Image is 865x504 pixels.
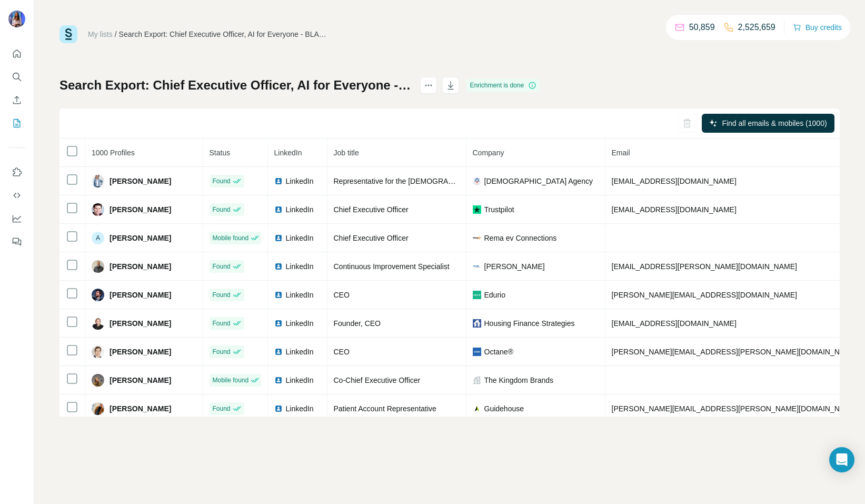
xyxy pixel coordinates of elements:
[484,204,514,215] span: Trustpilot
[334,291,350,299] span: CEO
[484,347,513,357] span: Octane®
[334,348,350,356] span: CEO
[92,289,104,301] img: Avatar
[484,375,554,386] span: The Kingdom Brands
[484,290,505,300] span: Edurio
[213,233,249,243] span: Mobile found
[334,404,436,413] span: Patient Account Representative
[829,447,854,472] div: Open Intercom Messenger
[8,44,25,63] button: Quick start
[612,205,737,214] span: [EMAIL_ADDRESS][DOMAIN_NAME]
[213,404,231,413] span: Found
[92,402,104,415] img: Avatar
[92,345,104,358] img: Avatar
[8,232,25,251] button: Feedback
[612,404,858,413] span: [PERSON_NAME][EMAIL_ADDRESS][PERSON_NAME][DOMAIN_NAME]
[8,209,25,228] button: Dashboard
[213,347,231,357] span: Found
[274,376,283,384] img: LinkedIn logo
[473,177,481,185] img: company-logo
[473,348,481,356] img: company-logo
[286,347,314,357] span: LinkedIn
[115,29,117,39] li: /
[473,291,481,299] img: company-logo
[722,118,827,129] span: Find all emails & mobiles (1000)
[213,262,231,271] span: Found
[8,91,25,110] button: Enrich CSV
[484,233,557,243] span: Rema ev Connections
[8,163,25,182] button: Use Surfe on LinkedIn
[484,318,575,329] span: Housing Finance Strategies
[92,232,104,244] div: A
[612,262,797,271] span: [EMAIL_ADDRESS][PERSON_NAME][DOMAIN_NAME]
[286,261,314,272] span: LinkedIn
[110,233,171,243] span: [PERSON_NAME]
[59,77,411,94] h1: Search Export: Chief Executive Officer, AI for Everyone - BLANK +30 - GF - [DATE] 10:06
[110,347,171,357] span: [PERSON_NAME]
[612,319,737,328] span: [EMAIL_ADDRESS][DOMAIN_NAME]
[612,177,737,185] span: [EMAIL_ADDRESS][DOMAIN_NAME]
[213,290,231,300] span: Found
[213,205,231,214] span: Found
[110,375,171,386] span: [PERSON_NAME]
[88,30,113,38] a: My lists
[473,149,504,157] span: Company
[334,177,629,185] span: Representative for the [DEMOGRAPHIC_DATA] Agency in [GEOGRAPHIC_DATA] Region
[702,114,834,133] button: Find all emails & mobiles (1000)
[59,25,77,43] img: Surfe Logo
[8,67,25,86] button: Search
[274,234,283,242] img: LinkedIn logo
[110,318,171,329] span: [PERSON_NAME]
[119,29,330,39] div: Search Export: Chief Executive Officer, AI for Everyone - BLANK +30 - GF - [DATE] 10:06
[612,149,630,157] span: Email
[110,290,171,300] span: [PERSON_NAME]
[473,205,481,214] img: company-logo
[286,204,314,215] span: LinkedIn
[92,175,104,187] img: Avatar
[110,176,171,186] span: [PERSON_NAME]
[92,260,104,273] img: Avatar
[92,317,104,330] img: Avatar
[92,149,135,157] span: 1000 Profiles
[274,205,283,214] img: LinkedIn logo
[334,319,381,328] span: Founder, CEO
[286,290,314,300] span: LinkedIn
[466,79,540,92] div: Enrichment is done
[689,21,715,34] p: 50,859
[274,262,283,271] img: LinkedIn logo
[793,20,842,35] button: Buy credits
[110,261,171,272] span: [PERSON_NAME]
[286,233,314,243] span: LinkedIn
[274,404,283,413] img: LinkedIn logo
[334,262,450,271] span: Continuous Improvement Specialist
[274,348,283,356] img: LinkedIn logo
[420,77,437,94] button: actions
[213,375,249,385] span: Mobile found
[8,11,25,27] img: Avatar
[8,114,25,133] button: My lists
[334,234,409,242] span: Chief Executive Officer
[274,291,283,299] img: LinkedIn logo
[110,204,171,215] span: [PERSON_NAME]
[334,149,359,157] span: Job title
[738,21,775,34] p: 2,525,659
[213,319,231,328] span: Found
[484,403,524,414] span: Guidehouse
[274,177,283,185] img: LinkedIn logo
[484,176,593,186] span: [DEMOGRAPHIC_DATA] Agency
[274,149,302,157] span: LinkedIn
[286,403,314,414] span: LinkedIn
[286,375,314,386] span: LinkedIn
[484,261,545,272] span: [PERSON_NAME]
[286,176,314,186] span: LinkedIn
[473,319,481,328] img: company-logo
[92,374,104,387] img: Avatar
[274,319,283,328] img: LinkedIn logo
[473,404,481,413] img: company-logo
[213,176,231,186] span: Found
[612,348,858,356] span: [PERSON_NAME][EMAIL_ADDRESS][PERSON_NAME][DOMAIN_NAME]
[92,203,104,216] img: Avatar
[210,149,231,157] span: Status
[110,403,171,414] span: [PERSON_NAME]
[473,234,481,242] img: company-logo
